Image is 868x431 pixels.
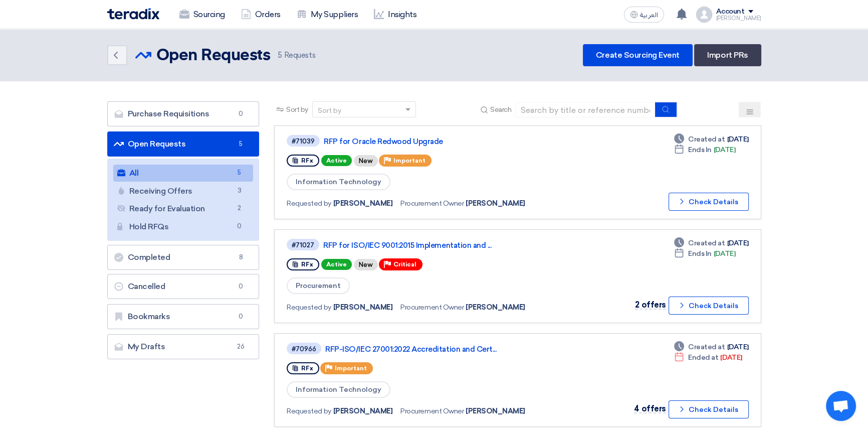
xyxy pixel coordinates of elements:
[301,365,313,372] span: RFx
[235,252,247,262] span: 8
[583,44,693,66] a: Create Sourcing Event
[674,238,748,248] div: [DATE]
[113,200,254,217] a: Ready for Evaluation
[716,8,745,16] div: Account
[688,145,712,155] span: Ends In
[694,44,761,66] a: Import PRs
[669,400,749,418] button: Check Details
[393,157,425,164] span: Important
[696,7,712,23] img: profile_test.png
[674,342,748,352] div: [DATE]
[301,261,313,268] span: RFx
[113,218,254,235] a: Hold RFQs
[235,281,247,292] span: 0
[624,7,664,23] button: العربية
[107,8,159,20] img: Teradix logo
[716,16,761,21] div: [PERSON_NAME]
[107,245,260,270] a: Completed8
[289,4,366,26] a: My Suppliers
[674,134,748,145] div: [DATE]
[321,259,352,270] span: Active
[287,381,390,398] span: Information Technology
[634,404,666,413] span: 4 offers
[400,302,464,313] span: Procurement Owner
[107,304,260,329] a: Bookmarks0
[287,174,390,190] span: Information Technology
[354,259,378,270] div: New
[366,4,424,26] a: Insights
[233,186,245,196] span: 3
[669,193,749,211] button: Check Details
[107,334,260,359] a: My Drafts26
[233,4,289,26] a: Orders
[287,302,331,313] span: Requested by
[826,391,856,421] a: Open chat
[107,101,260,126] a: Purchase Requisitions0
[635,300,666,310] span: 2 offers
[640,12,658,19] span: العربية
[674,145,735,155] div: [DATE]
[674,352,742,363] div: [DATE]
[292,138,315,145] div: #71039
[107,131,260,157] a: Open Requests5
[466,198,525,209] span: [PERSON_NAME]
[235,342,247,352] span: 26
[325,345,576,354] a: RFP-ISO/IEC 27001:2022 Accreditation and Cert...
[333,198,393,209] span: [PERSON_NAME]
[354,155,378,167] div: New
[318,105,341,116] div: Sort by
[292,346,316,352] div: #70966
[113,183,254,200] a: Receiving Offers
[301,157,313,164] span: RFx
[278,51,282,60] span: 5
[324,137,574,146] a: RFP for Oracle Redwood Upgrade
[235,312,247,322] span: 0
[333,302,393,313] span: [PERSON_NAME]
[490,104,511,115] span: Search
[287,406,331,416] span: Requested by
[688,352,718,363] span: Ended at
[688,134,725,145] span: Created at
[107,274,260,299] a: Cancelled0
[335,365,367,372] span: Important
[688,248,712,259] span: Ends In
[233,221,245,232] span: 0
[235,109,247,119] span: 0
[688,238,725,248] span: Created at
[333,406,393,416] span: [PERSON_NAME]
[286,104,308,115] span: Sort by
[400,198,464,209] span: Procurement Owner
[466,302,525,313] span: [PERSON_NAME]
[674,248,735,259] div: [DATE]
[321,155,352,166] span: Active
[113,165,254,182] a: All
[400,406,464,416] span: Procurement Owner
[278,50,315,61] span: Requests
[287,277,350,294] span: Procurement
[466,406,525,416] span: [PERSON_NAME]
[233,203,245,214] span: 2
[688,342,725,352] span: Created at
[235,139,247,149] span: 5
[292,242,314,248] div: #71027
[287,198,331,209] span: Requested by
[393,261,416,268] span: Critical
[171,4,233,26] a: Sourcing
[669,297,749,315] button: Check Details
[323,241,574,250] a: RFP for ISO/IEC 9001:2015 Implementation and ...
[233,168,245,178] span: 5
[515,102,656,117] input: Search by title or reference number
[156,46,271,66] h2: Open Requests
